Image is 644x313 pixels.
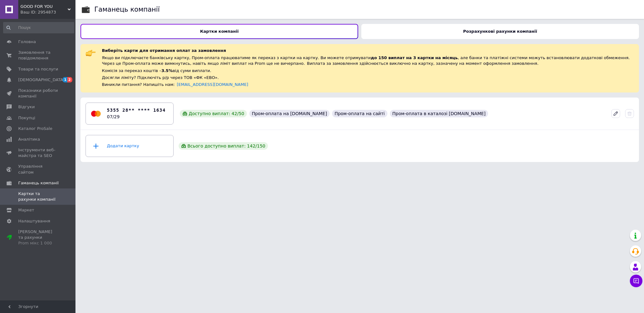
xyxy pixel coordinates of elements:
[90,137,169,155] div: Додати картку
[463,29,537,34] b: Розрахункові рахунки компанії
[161,68,173,73] span: 3.5%
[18,147,58,159] span: Інструменти веб-майстра та SEO
[102,48,226,53] span: Виберіть карти для отримання оплат за замовлення
[18,240,58,246] div: Prom мікс 1 000
[18,50,58,61] span: Замовлення та повідомлення
[18,229,58,246] span: [PERSON_NAME] та рахунки
[177,82,248,87] a: [EMAIL_ADDRESS][DOMAIN_NAME]
[63,77,68,82] span: 1
[371,55,458,60] span: до 150 виплат на 3 картки на місяць
[18,88,58,99] span: Показники роботи компанії
[18,115,35,121] span: Покупці
[3,22,74,33] input: Пошук
[18,180,59,186] span: Гаманець компанії
[20,9,75,15] div: Ваш ID: 2954873
[102,68,634,74] div: Комісія за переказ коштів – від суми виплати.
[18,218,50,224] span: Налаштування
[18,39,36,45] span: Головна
[180,110,247,117] div: Доступно виплат: 42 / 50
[630,275,642,287] button: Чат з покупцем
[179,142,268,150] div: Всього доступно виплат: 142 / 150
[102,55,634,67] div: Якщо ви підключаєте банківську картку, Пром-оплата працюватиме як переказ з картки на картку. Ви ...
[18,126,52,131] span: Каталог ProSale
[18,164,58,175] span: Управління сайтом
[102,82,634,87] div: Виникли питання? Напишіть нам:
[94,6,160,13] div: Гаманець компанії
[18,66,58,72] span: Товари та послуги
[20,4,68,9] span: GOOD FOR YOU
[18,191,58,202] span: Картки та рахунки компанії
[18,207,34,213] span: Маркет
[200,29,239,34] b: Картки компанії
[332,110,387,117] div: Пром-оплата на сайті
[102,75,634,81] div: Досягли ліміту? Підключіть р/р через ТОВ «ФК «ЕВО».
[390,110,488,117] div: Пром-оплата в каталозі [DOMAIN_NAME]
[18,137,40,142] span: Аналітика
[86,48,96,58] img: :point_right:
[249,110,330,117] div: Пром-оплата на [DOMAIN_NAME]
[18,104,35,110] span: Відгуки
[67,77,72,82] span: 2
[18,77,65,83] span: [DEMOGRAPHIC_DATA]
[107,114,119,119] time: 07/29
